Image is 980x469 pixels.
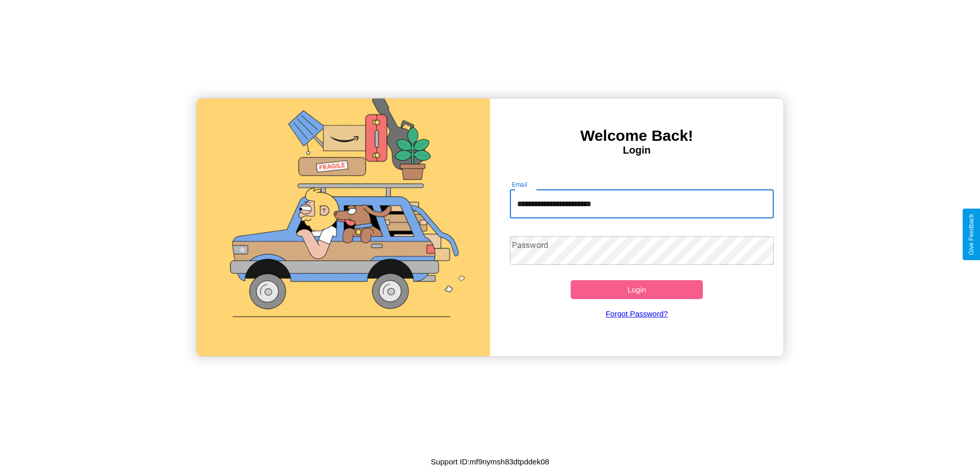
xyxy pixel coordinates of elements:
[197,98,490,356] img: gif
[490,144,783,156] h4: Login
[968,214,975,255] div: Give Feedback
[571,280,703,299] button: Login
[490,127,783,144] h3: Welcome Back!
[505,299,769,328] a: Forgot Password?
[512,180,528,189] label: Email
[431,455,549,468] p: Support ID: mf9nymsh83dtpddek08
